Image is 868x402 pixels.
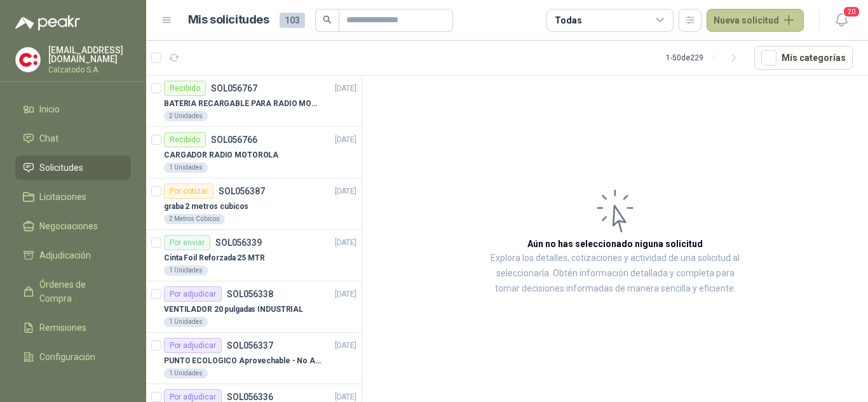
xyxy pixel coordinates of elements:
[164,149,278,161] p: CARGADOR RADIO MOTOROLA
[215,238,262,247] p: SOL056339
[754,46,853,70] button: Mís categorías
[146,76,362,127] a: RecibidoSOL056767[DATE] BATERIA RECARGABLE PARA RADIO MOTOROLA2 Unidades
[707,9,804,32] button: Nueva solicitud
[211,84,257,93] p: SOL056767
[164,368,208,379] div: 1 Unidades
[830,9,853,32] button: 20
[219,187,265,196] p: SOL056387
[146,230,362,281] a: Por enviarSOL056339[DATE] Cinta Foil Reforzada 25 MTR1 Unidades
[39,190,86,204] span: Licitaciones
[15,214,131,238] a: Negociaciones
[164,304,303,316] p: VENTILADOR 20 pulgadas INDUSTRIAL
[39,321,86,335] span: Remisiones
[164,81,206,96] div: Recibido
[164,201,248,213] p: graba 2 metros cubicos
[335,185,356,198] p: [DATE]
[211,135,257,144] p: SOL056766
[15,316,131,340] a: Remisiones
[280,13,305,28] span: 103
[164,98,322,110] p: BATERIA RECARGABLE PARA RADIO MOTOROLA
[39,219,98,233] span: Negociaciones
[555,13,581,27] div: Todas
[15,126,131,151] a: Chat
[227,341,273,350] p: SOL056337
[15,97,131,121] a: Inicio
[15,185,131,209] a: Licitaciones
[188,11,269,29] h1: Mis solicitudes
[164,252,265,264] p: Cinta Foil Reforzada 25 MTR
[164,317,208,327] div: 1 Unidades
[39,102,60,116] span: Inicio
[15,272,131,311] a: Órdenes de Compra
[335,134,356,146] p: [DATE]
[335,288,356,300] p: [DATE]
[489,251,741,297] p: Explora los detalles, cotizaciones y actividad de una solicitud al seleccionarla. Obtén informaci...
[15,243,131,267] a: Adjudicación
[843,6,860,18] span: 20
[164,265,208,276] div: 1 Unidades
[15,156,131,180] a: Solicitudes
[227,290,273,298] p: SOL056338
[335,83,356,95] p: [DATE]
[48,46,131,64] p: [EMAIL_ADDRESS][DOMAIN_NAME]
[164,184,214,199] div: Por cotizar
[527,237,703,251] h3: Aún no has seleccionado niguna solicitud
[164,111,208,121] div: 2 Unidades
[15,345,131,369] a: Configuración
[16,48,40,72] img: Company Logo
[164,132,206,147] div: Recibido
[227,392,273,401] p: SOL056336
[39,131,58,145] span: Chat
[48,66,131,74] p: Calzatodo S.A.
[15,15,80,30] img: Logo peakr
[164,338,222,353] div: Por adjudicar
[666,48,744,68] div: 1 - 50 de 229
[335,340,356,352] p: [DATE]
[146,127,362,178] a: RecibidoSOL056766[DATE] CARGADOR RADIO MOTOROLA1 Unidades
[335,237,356,249] p: [DATE]
[146,281,362,333] a: Por adjudicarSOL056338[DATE] VENTILADOR 20 pulgadas INDUSTRIAL1 Unidades
[39,248,91,262] span: Adjudicación
[39,161,83,175] span: Solicitudes
[164,355,322,367] p: PUNTO ECOLOGICO Aprovechable - No Aprovechable 20Litros Blanco - Negro
[164,163,208,173] div: 1 Unidades
[164,286,222,302] div: Por adjudicar
[146,178,362,230] a: Por cotizarSOL056387[DATE] graba 2 metros cubicos2 Metros Cúbicos
[39,278,119,305] span: Órdenes de Compra
[164,214,225,224] div: 2 Metros Cúbicos
[323,15,332,24] span: search
[164,235,210,250] div: Por enviar
[39,350,95,364] span: Configuración
[146,333,362,384] a: Por adjudicarSOL056337[DATE] PUNTO ECOLOGICO Aprovechable - No Aprovechable 20Litros Blanco - Neg...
